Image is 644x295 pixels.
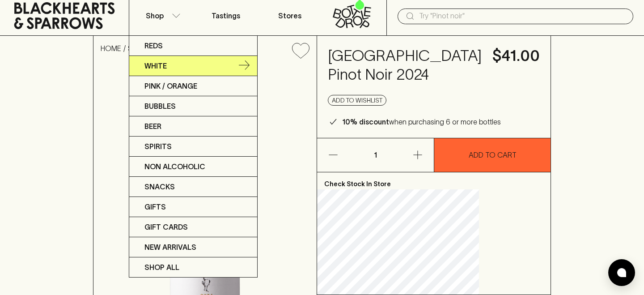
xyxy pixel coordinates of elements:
[129,76,257,96] a: Pink / Orange
[144,121,161,132] p: Beer
[129,257,257,277] a: SHOP ALL
[129,237,257,257] a: New Arrivals
[129,116,257,137] a: Beer
[129,177,257,197] a: Snacks
[144,262,179,273] p: SHOP ALL
[144,222,188,232] p: Gift Cards
[144,40,163,51] p: Reds
[144,81,197,91] p: Pink / Orange
[144,101,176,111] p: Bubbles
[144,60,167,71] p: White
[129,96,257,116] a: Bubbles
[617,268,626,277] img: bubble-icon
[129,217,257,237] a: Gift Cards
[144,242,196,252] p: New Arrivals
[144,201,166,212] p: Gifts
[129,157,257,177] a: Non Alcoholic
[144,181,175,192] p: Snacks
[129,56,257,76] a: White
[129,36,257,56] a: Reds
[129,197,257,217] a: Gifts
[144,161,205,172] p: Non Alcoholic
[144,141,172,152] p: Spirits
[129,137,257,157] a: Spirits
